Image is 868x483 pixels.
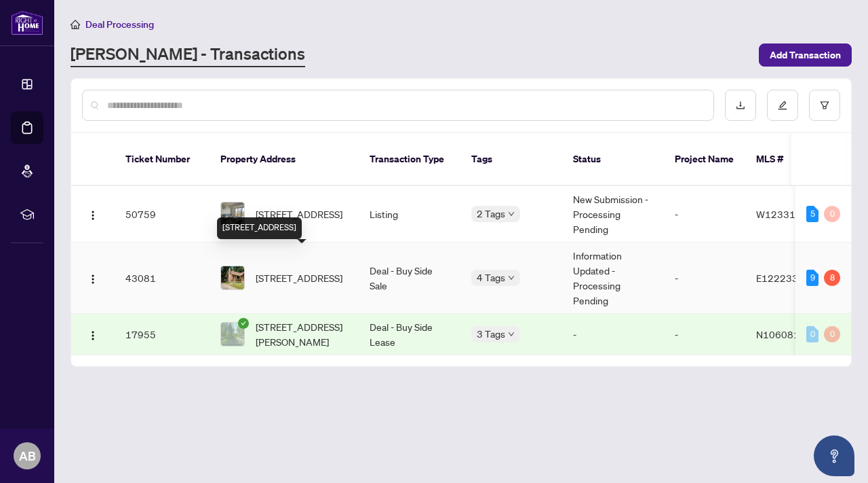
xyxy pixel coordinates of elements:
[71,20,80,29] span: home
[736,101,745,110] span: download
[767,90,798,121] button: edit
[809,90,840,121] button: filter
[756,328,812,340] span: N10608165
[217,217,302,239] div: [STREET_ADDRESS]
[562,243,664,314] td: Information Updated - Processing Pending
[256,319,348,349] span: [STREET_ADDRESS][PERSON_NAME]
[477,206,505,221] span: 2 Tags
[664,186,745,243] td: -
[806,326,818,342] div: 0
[824,206,840,222] div: 0
[115,133,210,186] th: Ticket Number
[725,90,756,121] button: download
[115,186,210,243] td: 50759
[778,101,787,110] span: edit
[508,274,515,281] span: down
[562,186,664,243] td: New Submission - Processing Pending
[806,206,818,222] div: 5
[19,446,36,465] span: AB
[87,330,98,341] img: Logo
[508,331,515,338] span: down
[562,314,664,355] td: -
[115,314,210,355] td: 17955
[359,243,460,314] td: Deal - Buy Side Sale
[221,202,244,226] img: thumbnail-img
[820,101,829,110] span: filter
[477,326,505,342] span: 3 Tags
[221,266,244,289] img: thumbnail-img
[759,43,852,67] button: Add Transaction
[85,18,154,31] span: Deal Processing
[71,43,305,67] a: [PERSON_NAME] - Transactions
[460,133,562,186] th: Tags
[82,203,104,225] button: Logo
[806,270,818,286] div: 9
[221,323,244,346] img: thumbnail-img
[477,270,505,285] span: 4 Tags
[82,323,104,345] button: Logo
[664,133,745,186] th: Project Name
[770,44,841,66] span: Add Transaction
[824,270,840,286] div: 8
[756,208,814,220] span: W12331690
[745,133,827,186] th: MLS #
[359,186,460,243] td: Listing
[115,243,210,314] td: 43081
[210,133,359,186] th: Property Address
[256,207,342,221] span: [STREET_ADDRESS]
[664,314,745,355] td: -
[238,318,249,329] span: check-circle
[11,10,43,35] img: logo
[664,243,745,314] td: -
[359,314,460,355] td: Deal - Buy Side Lease
[256,270,342,285] span: [STREET_ADDRESS]
[359,133,460,186] th: Transaction Type
[562,133,664,186] th: Status
[87,274,98,285] img: Logo
[508,211,515,217] span: down
[824,326,840,342] div: 0
[82,267,104,289] button: Logo
[87,210,98,221] img: Logo
[814,435,854,476] button: Open asap
[756,272,810,284] span: E12223354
